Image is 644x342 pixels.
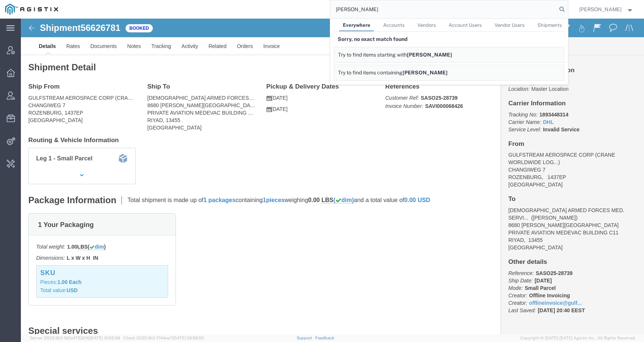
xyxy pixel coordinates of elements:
[520,335,635,341] span: Copyright © [DATE]-[DATE] Agistix Inc., All Rights Reserved
[338,70,402,76] span: Try to find items containing
[21,19,644,334] iframe: FS Legacy Container
[449,22,482,28] span: Account Users
[315,336,334,340] a: Feedback
[297,336,315,340] a: Support
[343,22,370,28] span: Everywhere
[579,5,634,14] button: [PERSON_NAME]
[495,22,525,28] span: Vendor Users
[402,70,448,76] span: [PERSON_NAME]
[417,22,436,28] span: Vendors
[338,52,407,58] span: Try to find items starting with
[579,5,622,13] span: Kate Petrenko
[90,336,120,340] span: [DATE] 10:05:38
[334,32,564,47] div: Sorry, no exact match found
[123,336,204,340] span: Client: 2025.19.0-7f44ea7
[407,52,452,58] span: [PERSON_NAME]
[537,22,562,28] span: Shipments
[5,4,58,15] img: logo
[330,0,557,18] input: Search for shipment number, reference number
[30,336,120,340] span: Server: 2025.19.0-192a4753216
[383,22,405,28] span: Accounts
[173,336,204,340] span: [DATE] 09:58:55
